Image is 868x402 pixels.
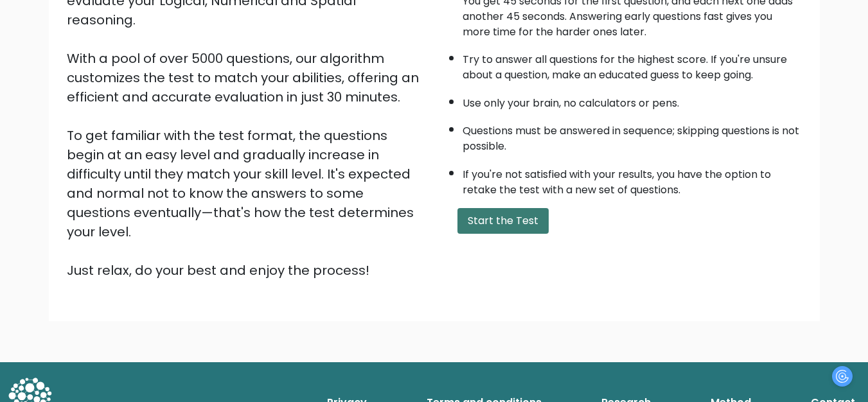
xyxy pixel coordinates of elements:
[463,89,802,111] li: Use only your brain, no calculators or pens.
[457,208,549,234] button: Start the Test
[463,161,802,198] li: If you're not satisfied with your results, you have the option to retake the test with a new set ...
[463,117,802,154] li: Questions must be answered in sequence; skipping questions is not possible.
[463,46,802,83] li: Try to answer all questions for the highest score. If you're unsure about a question, make an edu...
